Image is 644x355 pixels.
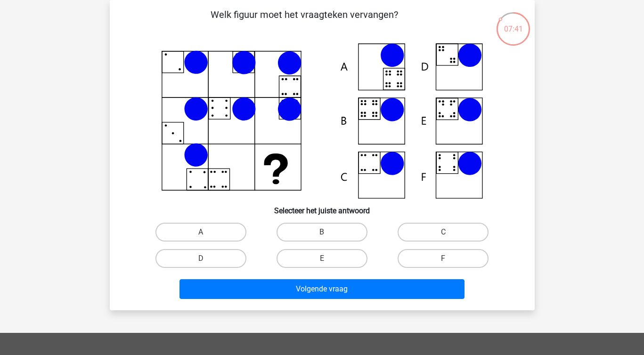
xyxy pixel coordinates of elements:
[125,8,484,36] p: Welk figuur moet het vraagteken vervangen?
[398,223,489,242] label: C
[496,11,531,35] div: 07:41
[179,279,465,299] button: Volgende vraag
[398,249,489,268] label: F
[277,249,367,268] label: E
[277,223,367,242] label: B
[125,199,520,215] h6: Selecteer het juiste antwoord
[155,223,246,242] label: A
[155,249,246,268] label: D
